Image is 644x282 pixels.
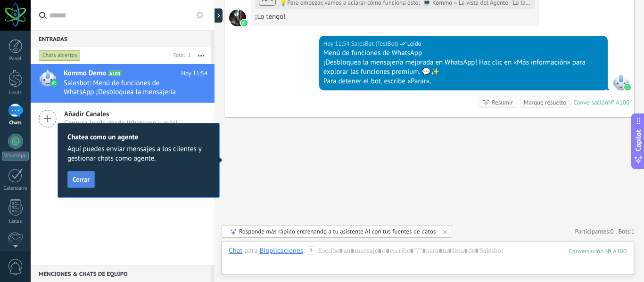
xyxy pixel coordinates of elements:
div: Conversación [573,98,608,106]
div: Menú de funciones de WhatsApp [323,48,603,58]
div: Leads [2,90,29,96]
img: waba.svg [624,84,631,90]
button: Más [191,47,211,64]
div: 100 [569,247,627,255]
span: Kommo Demo [64,69,106,78]
div: Responde más rápido entrenando a tu asistente AI con tus fuentes de datos [239,227,436,235]
div: Mostrar [213,8,223,23]
div: Hoy 11:54 [323,39,351,48]
div: № A100 [608,98,629,106]
span: Hoy 11:54 [181,69,207,78]
div: Total: 1 [170,51,191,60]
span: 0 [611,227,614,235]
div: Menciones & Chats de equipo [31,265,211,282]
div: Para detener el bot, escribe «Parar». [323,77,603,86]
img: waba.svg [241,20,248,26]
a: Kommo Demo A100 Hoy 11:54 Salesbot: Menú de funciones de WhatsApp ¡Desbloquea la mensajería mejor... [31,64,215,103]
div: Bioplicaciones [259,246,303,255]
h2: Chatea como un agente [67,133,210,142]
span: SalesBot (TestBot) [351,39,398,48]
span: Copilot [634,129,643,151]
span: Bioplicaciones [229,9,246,26]
span: Añadir Canales [64,110,178,119]
span: Cerrar [73,176,90,183]
img: waba.svg [51,80,58,87]
div: Chats [2,120,29,126]
div: WhatsApp [2,152,29,161]
div: Chats abiertos [39,50,81,61]
span: para [244,246,257,256]
a: Participantes:0 [575,227,613,235]
div: ¡Desbloquea la mensajería mejorada en WhatsApp! Haz clic en «Más información» para explorar las f... [323,58,603,77]
span: Leído [407,39,421,48]
div: Calendario [2,185,29,192]
span: A100 [108,70,122,76]
span: Salesbot: Menú de funciones de WhatsApp ¡Desbloquea la mensajería mejorada en WhatsApp! Haz clic ... [64,79,190,97]
span: Bots: [619,227,635,235]
div: Marque resuelto [524,98,566,107]
div: Entradas [31,30,211,47]
span: Captura leads desde Whatsapp y más! [64,119,178,128]
div: Resumir [492,98,513,107]
span: 1 [631,227,635,235]
span: SalesBot [612,73,629,90]
div: Listas [2,218,29,225]
div: Panel [2,56,29,62]
span: Aquí puedes enviar mensajes a los clientes y gestionar chats como agente. [67,145,210,163]
button: Cerrar [67,171,95,188]
span: : [303,246,305,256]
div: ¡Lo tengo! [255,12,535,22]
